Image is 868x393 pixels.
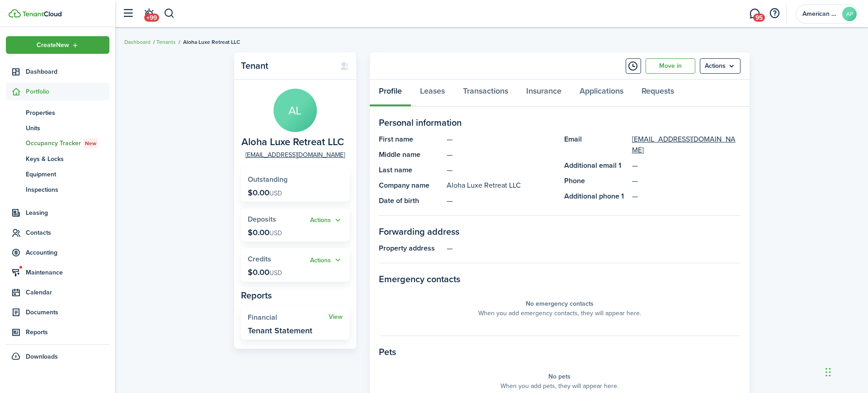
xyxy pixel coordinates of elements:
button: Open sidebar [119,5,137,22]
a: Equipment [6,166,109,182]
img: TenantCloud [9,9,21,18]
span: USD [269,189,282,198]
span: Contacts [26,228,109,237]
span: Downloads [26,352,58,361]
span: Calendar [26,288,109,297]
a: Dashboard [124,38,151,46]
avatar-text: AP [842,7,857,21]
a: Properties [6,105,109,120]
button: Open menu [310,215,343,226]
span: Equipment [26,170,109,179]
a: Reports [6,323,109,341]
a: Insurance [517,80,571,107]
button: Search [164,6,175,21]
panel-main-description: — [447,149,555,160]
widget-stats-title: Financial [248,313,329,322]
panel-main-section-title: Pets [379,345,741,359]
span: Deposits [248,214,276,224]
span: Units [26,123,109,133]
img: TenantCloud [22,11,61,17]
span: Maintenance [26,268,109,277]
span: Credits [248,254,271,264]
button: Open menu [700,58,741,74]
a: Applications [571,80,632,107]
span: Documents [26,308,109,317]
panel-main-title: Date of birth [379,195,442,206]
panel-main-title: Additional phone 1 [564,191,627,202]
panel-main-title: Additional email 1 [564,160,627,171]
panel-main-placeholder-description: When you add pets, they will appear here. [500,381,618,391]
button: Open resource center [767,6,782,21]
a: Keys & Locks [6,151,109,166]
iframe: Chat Widget [823,350,868,393]
a: Requests [632,80,683,107]
span: +99 [144,14,159,22]
p: $0.00 [248,228,282,237]
panel-main-placeholder-title: No emergency contacts [526,299,594,308]
panel-main-section-title: Emergency contacts [379,272,741,286]
a: Messaging [746,2,763,25]
a: View [329,313,343,321]
button: Timeline [626,58,641,74]
button: Actions [310,255,343,265]
a: [EMAIL_ADDRESS][DOMAIN_NAME] [632,134,741,156]
panel-main-section-title: Forwarding address [379,225,741,238]
span: Keys & Locks [26,154,109,164]
panel-main-title: Middle name [379,149,442,160]
a: Move in [646,58,695,74]
span: Aloha Luxe Retreat LLC [241,137,344,148]
panel-main-description: — [447,243,741,254]
panel-main-title: First name [379,134,442,145]
span: American Pacific Hotels [802,11,839,17]
p: $0.00 [248,188,282,197]
span: USD [269,268,282,278]
button: Open menu [310,255,343,265]
widget-stats-description: Tenant Statement [248,326,312,335]
panel-main-title: Tenant [241,61,331,71]
panel-main-subtitle: Reports [241,289,349,302]
a: Notifications [140,2,157,25]
panel-main-placeholder-title: No pets [548,372,571,381]
span: Portfolio [26,87,109,96]
a: [EMAIL_ADDRESS][DOMAIN_NAME] [245,150,345,160]
a: Leases [411,80,454,107]
span: Reports [26,327,109,337]
a: Units [6,120,109,136]
button: Actions [310,215,343,226]
a: Tenants [156,38,176,46]
span: Aloha Luxe Retreat LLC [183,38,240,46]
panel-main-title: Last name [379,165,442,175]
menu-btn: Actions [700,58,741,74]
span: Accounting [26,248,109,257]
span: Inspections [26,185,109,194]
panel-main-placeholder-description: When you add emergency contacts, they will appear here. [478,308,641,318]
panel-main-description: — [447,195,555,206]
span: 95 [753,14,765,22]
span: Outstanding [248,174,288,185]
panel-main-description: — [447,165,555,175]
panel-main-description: — [447,134,555,145]
a: Dashboard [6,63,109,80]
span: Create New [37,42,69,48]
span: Occupancy Tracker [26,138,109,148]
avatar-text: AL [274,89,317,132]
panel-main-section-title: Personal information [379,116,741,129]
span: Dashboard [26,67,109,76]
panel-main-title: Company name [379,180,442,191]
div: Drag [826,359,831,386]
panel-main-title: Email [564,134,627,156]
a: Transactions [454,80,517,107]
panel-main-description: Aloha Luxe Retreat LLC [447,180,555,191]
a: Inspections [6,182,109,197]
span: Properties [26,108,109,118]
span: New [85,139,96,147]
a: Occupancy TrackerNew [6,136,109,151]
button: Open menu [6,36,109,54]
span: USD [269,228,282,238]
panel-main-title: Phone [564,175,627,186]
span: Leasing [26,208,109,218]
p: $0.00 [248,268,282,277]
